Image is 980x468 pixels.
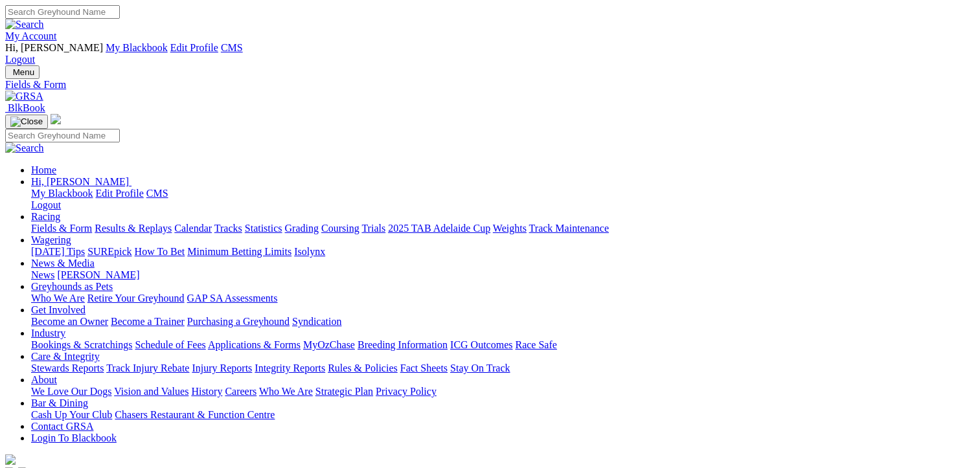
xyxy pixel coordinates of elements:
[31,176,129,187] span: Hi, [PERSON_NAME]
[57,269,139,280] a: [PERSON_NAME]
[400,362,448,373] a: Fact Sheets
[192,362,252,373] a: Injury Reports
[13,67,34,77] span: Menu
[115,409,275,420] a: Chasers Restaurant & Function Centre
[31,234,71,245] a: Wagering
[245,223,282,234] a: Statistics
[5,79,975,91] a: Fields & Form
[450,362,510,373] a: Stay On Track
[8,102,45,113] span: BlkBook
[31,269,54,280] a: News
[31,188,93,199] a: My Blackbook
[5,42,103,53] span: Hi, [PERSON_NAME]
[493,223,527,234] a: Weights
[31,269,975,281] div: News & Media
[5,19,44,30] img: Search
[31,223,975,234] div: Racing
[114,386,188,397] a: Vision and Values
[146,188,168,199] a: CMS
[328,362,398,373] a: Rules & Policies
[31,316,108,327] a: Become an Owner
[51,114,61,124] img: logo-grsa-white.png
[31,386,975,397] div: About
[259,386,313,397] a: Who We Are
[31,223,92,234] a: Fields & Form
[5,129,120,142] input: Search
[111,316,185,327] a: Become a Trainer
[31,246,85,257] a: [DATE] Tips
[187,316,290,327] a: Purchasing a Greyhound
[31,339,132,350] a: Bookings & Scratchings
[135,246,185,257] a: How To Bet
[214,223,242,234] a: Tracks
[10,117,43,127] img: Close
[315,386,373,397] a: Strategic Plan
[31,188,975,211] div: Hi, [PERSON_NAME]
[529,223,609,234] a: Track Maintenance
[31,362,104,373] a: Stewards Reports
[31,397,88,408] a: Bar & Dining
[31,281,113,292] a: Greyhounds as Pets
[96,188,144,199] a: Edit Profile
[5,54,35,65] a: Logout
[321,223,359,234] a: Coursing
[31,246,975,258] div: Wagering
[31,421,93,432] a: Contact GRSA
[31,293,975,304] div: Greyhounds as Pets
[5,42,975,65] div: My Account
[376,386,437,397] a: Privacy Policy
[187,246,291,257] a: Minimum Betting Limits
[515,339,556,350] a: Race Safe
[5,30,57,41] a: My Account
[5,65,40,79] button: Toggle navigation
[31,328,65,339] a: Industry
[5,5,120,19] input: Search
[303,339,355,350] a: MyOzChase
[135,339,205,350] a: Schedule of Fees
[31,199,61,210] a: Logout
[292,316,341,327] a: Syndication
[31,211,60,222] a: Racing
[5,102,45,113] a: BlkBook
[31,432,117,443] a: Login To Blackbook
[87,293,185,304] a: Retire Your Greyhound
[31,409,975,421] div: Bar & Dining
[31,164,56,175] a: Home
[31,176,131,187] a: Hi, [PERSON_NAME]
[208,339,301,350] a: Applications & Forms
[31,386,111,397] a: We Love Our Dogs
[31,374,57,385] a: About
[5,142,44,154] img: Search
[31,304,85,315] a: Get Involved
[31,293,85,304] a: Who We Are
[31,339,975,351] div: Industry
[31,362,975,374] div: Care & Integrity
[255,362,325,373] a: Integrity Reports
[106,42,168,53] a: My Blackbook
[31,316,975,328] div: Get Involved
[174,223,212,234] a: Calendar
[31,351,100,362] a: Care & Integrity
[294,246,325,257] a: Isolynx
[285,223,319,234] a: Grading
[31,258,95,269] a: News & Media
[95,223,172,234] a: Results & Replays
[5,115,48,129] button: Toggle navigation
[450,339,512,350] a: ICG Outcomes
[191,386,222,397] a: History
[5,454,16,465] img: logo-grsa-white.png
[225,386,256,397] a: Careers
[5,91,43,102] img: GRSA
[31,409,112,420] a: Cash Up Your Club
[358,339,448,350] a: Breeding Information
[187,293,278,304] a: GAP SA Assessments
[87,246,131,257] a: SUREpick
[170,42,218,53] a: Edit Profile
[221,42,243,53] a: CMS
[388,223,490,234] a: 2025 TAB Adelaide Cup
[106,362,189,373] a: Track Injury Rebate
[361,223,385,234] a: Trials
